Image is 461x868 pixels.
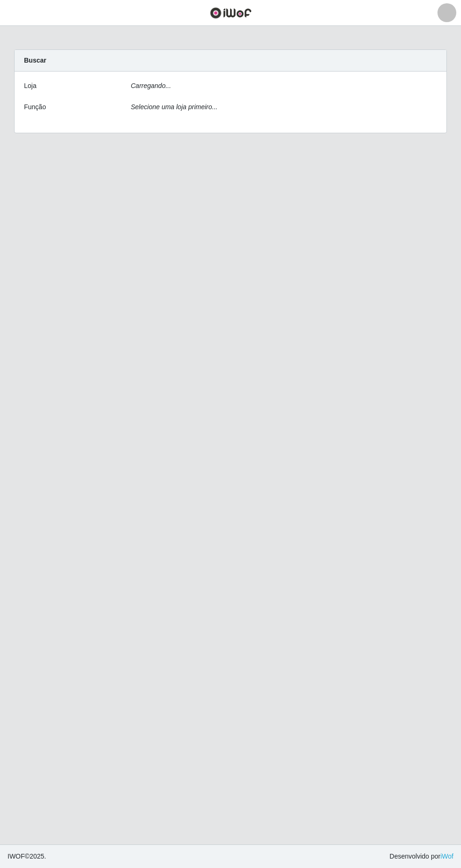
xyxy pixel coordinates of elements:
[210,7,252,19] img: CoreUI Logo
[8,852,25,860] span: IWOF
[131,103,217,111] i: Selecione uma loja primeiro...
[8,852,46,861] span: © 2025 .
[389,852,453,861] span: Desenvolvido por
[24,102,46,112] label: Função
[440,852,453,860] a: iWof
[131,82,171,89] i: Carregando...
[24,56,46,64] strong: Buscar
[24,81,36,91] label: Loja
